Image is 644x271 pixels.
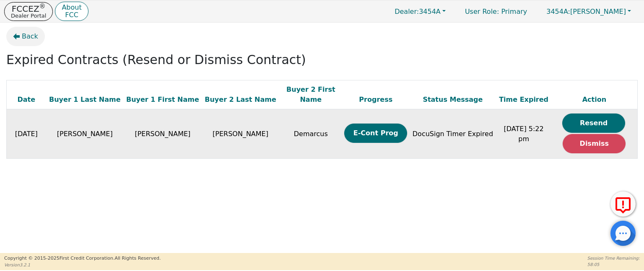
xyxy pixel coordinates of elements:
[587,261,640,268] p: 58:05
[39,3,46,10] sup: ®
[294,130,328,138] span: Demarcus
[496,109,551,159] td: [DATE] 5:22 pm
[553,95,635,105] div: Action
[457,3,535,20] p: Primary
[281,85,340,105] div: Buyer 2 First Name
[126,95,200,105] div: Buyer 1 First Name
[204,95,278,105] div: Buyer 2 Last Name
[546,8,570,15] span: 3454A:
[4,2,53,21] button: FCCEZ®Dealer Portal
[55,2,88,21] button: AboutFCC
[6,27,45,46] button: Back
[411,95,494,105] div: Status Message
[4,255,161,262] p: Copyright © 2015- 2025 First Credit Corporation.
[546,8,626,15] span: [PERSON_NAME]
[135,130,190,138] span: [PERSON_NAME]
[6,52,638,67] h2: Expired Contracts (Resend or Dismiss Contract)
[62,4,81,11] p: About
[538,5,640,18] button: 3454A:[PERSON_NAME]
[563,134,626,153] button: Dismiss
[587,255,640,261] p: Session Time Remaining:
[57,130,113,138] span: [PERSON_NAME]
[213,130,268,138] span: [PERSON_NAME]
[11,5,46,13] p: FCCEZ
[344,124,407,143] button: E-Cont Prog
[610,191,636,217] button: Report Error to FCC
[465,8,499,15] span: User Role :
[562,114,625,133] button: Resend
[395,8,419,15] span: Dealer:
[22,31,38,41] span: Back
[62,12,81,18] p: FCC
[409,109,496,159] td: DocuSign Timer Expired
[386,5,454,18] button: Dealer:3454A
[7,109,46,159] td: [DATE]
[48,95,122,105] div: Buyer 1 Last Name
[4,262,161,268] p: Version 3.2.1
[9,95,44,105] div: Date
[499,95,549,105] div: Time Expired
[395,8,441,15] span: 3454A
[457,3,535,20] a: User Role: Primary
[114,256,161,261] span: All Rights Reserved.
[344,95,407,105] div: Progress
[11,13,46,18] p: Dealer Portal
